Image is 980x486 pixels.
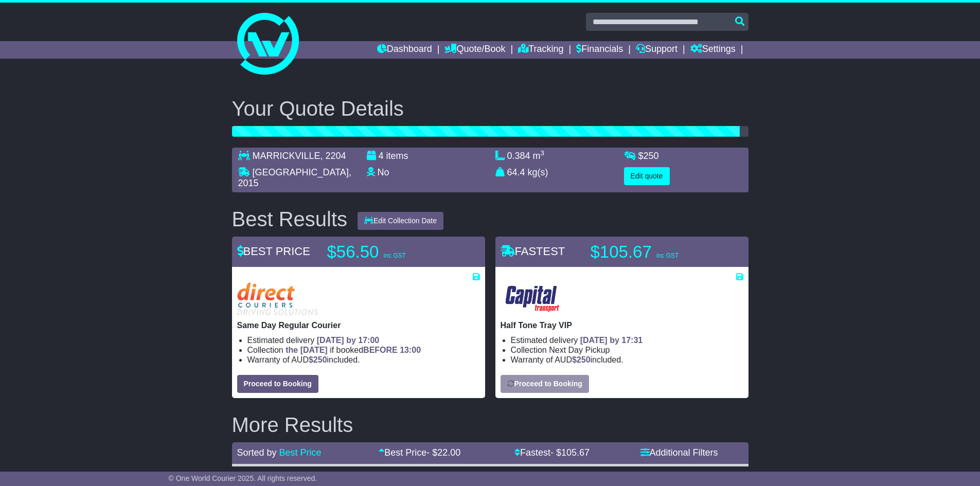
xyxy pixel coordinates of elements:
span: items [386,151,408,161]
span: m [533,151,545,161]
div: Best Results [227,208,353,230]
li: Estimated delivery [247,335,480,345]
span: - $ [550,447,590,458]
p: $56.50 [327,242,456,262]
span: , 2015 [238,167,351,189]
img: Direct: Same Day Regular Courier [237,282,318,315]
span: 105.67 [561,447,590,458]
span: FASTEST [501,245,565,258]
span: 64.4 [507,167,525,177]
span: © One World Courier 2025. All rights reserved. [169,474,317,482]
a: Financials [576,41,623,59]
span: MARRICKVILLE [253,151,320,161]
li: Warranty of AUD included. [247,355,480,365]
span: if booked [286,346,421,354]
span: BEFORE [363,346,398,354]
button: Proceed to Booking [501,375,589,393]
a: Dashboard [377,41,432,59]
a: Additional Filters [640,447,718,458]
span: [DATE] by 17:31 [580,336,643,345]
li: Collection [247,345,480,355]
li: Collection [511,345,743,355]
span: BEST PRICE [237,245,310,258]
button: Edit quote [624,167,670,185]
a: Tracking [518,41,563,59]
span: inc GST [656,252,679,259]
span: 22.00 [437,447,460,458]
span: $ [572,355,591,364]
a: Support [636,41,678,59]
span: [GEOGRAPHIC_DATA] [253,167,349,177]
sup: 3 [541,149,545,157]
a: Settings [690,41,736,59]
span: $ [309,355,327,364]
span: 0.384 [507,151,530,161]
span: 250 [313,355,327,364]
button: Edit Collection Date [358,212,443,230]
p: Half Tone Tray VIP [501,320,743,330]
p: Same Day Regular Courier [237,320,480,330]
span: , 2204 [320,151,346,161]
span: Next Day Pickup [549,346,610,354]
span: the [DATE] [286,346,327,354]
li: Warranty of AUD included. [511,355,743,365]
a: Fastest- $105.67 [514,447,590,458]
a: Best Price [279,447,322,458]
li: Estimated delivery [511,335,743,345]
span: inc GST [384,252,406,259]
a: Quote/Book [444,41,505,59]
button: Proceed to Booking [237,375,318,393]
span: No [378,167,389,177]
img: CapitalTransport: Half Tone Tray VIP [501,282,565,315]
span: $ [638,151,659,161]
span: - $ [426,447,460,458]
a: Best Price- $22.00 [379,447,460,458]
h2: Your Quote Details [232,97,749,120]
h2: More Results [232,413,749,436]
span: Sorted by [237,447,277,458]
span: kg(s) [528,167,548,177]
span: 250 [577,355,591,364]
span: 4 [379,151,384,161]
span: [DATE] by 17:00 [317,336,380,345]
p: $105.67 [591,242,719,262]
span: 250 [644,151,659,161]
span: 13:00 [400,346,421,354]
